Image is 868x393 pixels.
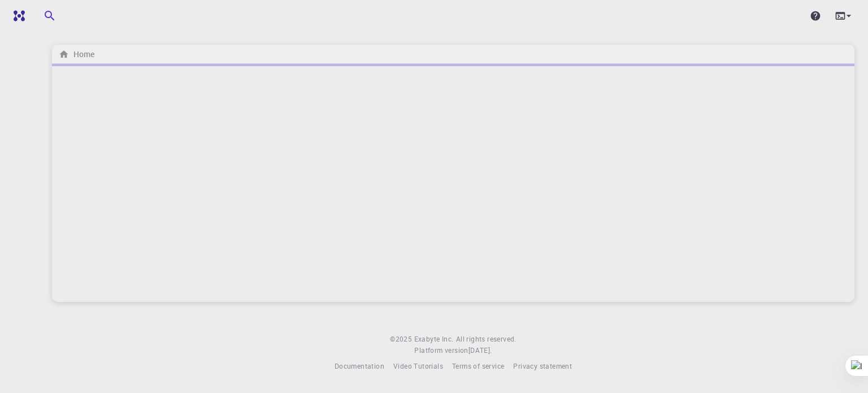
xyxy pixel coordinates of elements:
span: Platform version [414,345,468,356]
nav: breadcrumb [57,48,97,61]
span: [DATE] . [468,346,492,355]
img: logo [9,10,25,21]
span: Video Tutorials [393,361,443,370]
a: Terms of service [452,361,504,372]
a: [DATE]. [468,345,492,356]
span: © 2025 [390,334,414,345]
h6: Home [69,48,94,61]
span: Privacy statement [513,361,572,370]
span: Documentation [335,361,384,370]
a: Privacy statement [513,361,572,372]
a: Exabyte Inc. [414,334,454,345]
a: Documentation [335,361,384,372]
a: Video Tutorials [393,361,443,372]
span: All rights reserved. [456,334,517,345]
span: Exabyte Inc. [414,334,454,343]
span: Terms of service [452,361,504,370]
